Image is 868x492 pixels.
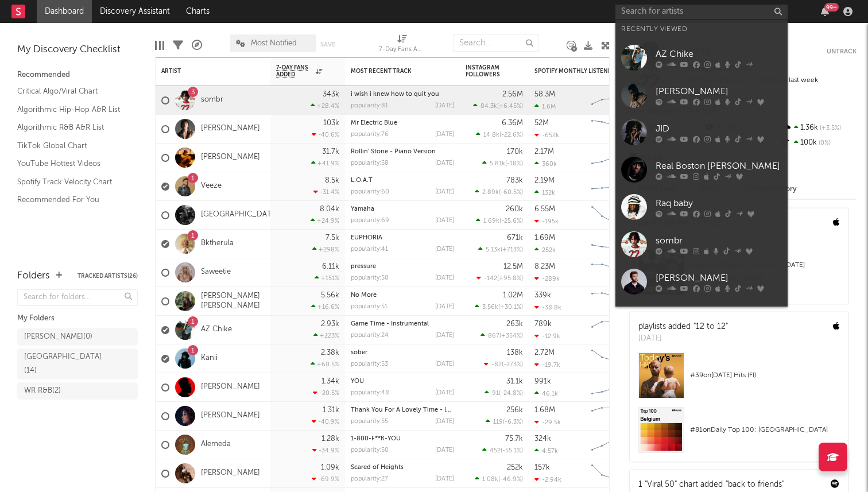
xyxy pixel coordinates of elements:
[322,263,339,270] div: 6.11k
[502,119,523,127] div: 6.36M
[17,382,138,400] a: WR R&B(2)
[351,206,374,212] a: Yamaha
[323,119,339,127] div: 103k
[351,332,389,339] div: popularity: 24
[534,131,559,139] div: -652k
[351,361,388,367] div: popularity: 53
[502,448,521,454] span: -55.1 %
[483,218,499,224] span: 1.69k
[351,91,439,98] a: i wish i knew how to quit you
[435,275,454,281] div: [DATE]
[321,464,339,471] div: 1.09k
[506,378,523,385] div: 31.1k
[586,373,638,402] svg: Chart title
[435,189,454,195] div: [DATE]
[435,390,454,396] div: [DATE]
[351,235,382,241] a: EUPHORIA
[534,68,621,75] div: Spotify Monthly Listeners
[534,206,555,213] div: 6.55M
[321,349,339,357] div: 2.38k
[351,177,373,184] a: L.O.A.T
[475,303,523,311] div: ( )
[656,159,782,173] div: Real Boston [PERSON_NAME]
[501,333,521,339] span: +354 %
[507,349,523,357] div: 138k
[322,148,339,156] div: 31.7k
[621,22,782,36] div: Recently Viewed
[534,234,555,242] div: 1.69M
[486,247,501,253] span: 5.13k
[615,151,788,188] a: Real Boston [PERSON_NAME]
[351,292,454,299] div: No More
[690,369,839,382] div: # 39 on [DATE] Hits (FI)
[486,418,523,425] div: ( )
[17,269,50,283] div: Folders
[351,103,388,109] div: popularity: 81
[351,120,454,126] div: Mr Electric Blue
[24,350,105,378] div: [GEOGRAPHIC_DATA] ( 14 )
[17,176,126,188] a: Spotify Track Velocity Chart
[586,258,638,287] svg: Chart title
[817,140,831,146] span: 0 %
[824,3,839,11] div: 99 +
[251,40,297,47] span: Most Notified
[534,447,558,455] div: 4.57k
[351,235,454,241] div: EUPHORIA
[351,419,388,425] div: popularity: 55
[435,246,454,253] div: [DATE]
[506,206,523,213] div: 260k
[586,86,638,115] svg: Chart title
[312,475,339,483] div: -69.9 %
[507,464,523,471] div: 252k
[453,34,539,52] input: Search...
[827,46,857,57] button: Untrack
[351,91,454,98] div: i wish i knew how to quit you
[201,268,231,277] a: Saweetie
[435,332,454,339] div: [DATE]
[311,160,339,167] div: +41.9 %
[493,419,503,425] span: 119
[507,234,523,242] div: 671k
[351,407,454,413] div: Thank You For A Lovely Time - Raphael Saadiq Version
[17,157,126,170] a: YouTube Hottest Videos
[502,91,523,98] div: 2.56M
[586,230,638,258] svg: Chart title
[534,275,560,282] div: -289k
[77,273,138,279] button: Tracked Artists(26)
[351,436,454,442] div: 1-800-F**K-YOU
[201,382,260,392] a: [PERSON_NAME]
[506,320,523,328] div: 263k
[351,390,389,396] div: popularity: 48
[534,103,556,110] div: 1.6M
[534,419,561,426] div: -29.5k
[476,131,523,138] div: ( )
[586,344,638,373] svg: Chart title
[485,389,523,397] div: ( )
[534,263,555,270] div: 8.23M
[201,153,260,162] a: [PERSON_NAME]
[821,7,829,16] button: 99+
[503,292,523,299] div: 1.02M
[17,68,138,82] div: Recommended
[534,361,560,369] div: -19.7k
[192,29,202,62] div: A&R Pipeline
[351,246,388,253] div: popularity: 41
[475,188,523,196] div: ( )
[351,131,389,138] div: popularity: 76
[351,350,367,356] a: sober
[506,406,523,414] div: 256k
[534,406,555,414] div: 1.68M
[476,274,523,282] div: ( )
[201,354,218,363] a: Kanii
[201,440,231,450] a: Alemeda
[17,121,126,134] a: Algorithmic R&B A&R List
[475,475,523,483] div: ( )
[351,464,454,471] div: Scared of Heights
[615,226,788,263] a: sombr
[435,476,454,482] div: [DATE]
[615,114,788,151] a: JID
[586,459,638,488] svg: Chart title
[484,276,497,282] span: -142
[351,149,454,155] div: Rollin' Stone - Piano Version
[656,196,782,210] div: Raq baby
